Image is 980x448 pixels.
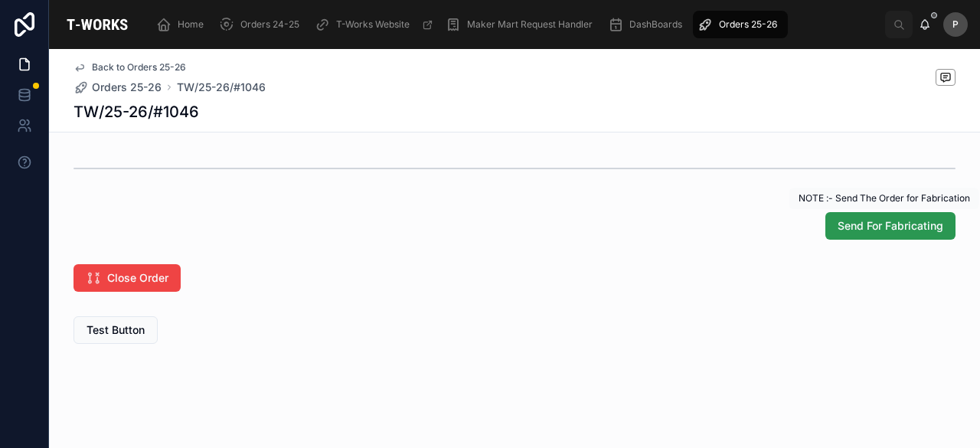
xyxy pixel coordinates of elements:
[73,61,186,74] a: Back to Orders 25-26
[152,11,214,38] a: Home
[73,80,162,95] a: Orders 25-26
[177,80,266,95] a: TW/25-26/#1046
[629,18,682,31] span: DashBoards
[952,18,959,31] span: P
[825,212,955,240] button: Send For Fabricating
[310,11,441,38] a: T-Works Website
[693,11,788,38] a: Orders 25-26
[73,101,199,123] h1: TW/25-26/#1046
[73,264,181,292] button: Close Order
[92,80,162,95] span: Orders 25-26
[107,270,168,286] span: Close Order
[838,218,943,234] span: Send For Fabricating
[336,18,410,31] span: T-Works Website
[92,61,186,74] span: Back to Orders 25-26
[178,18,204,31] span: Home
[799,192,970,204] span: NOTE :- Send The Order for Fabrication
[145,8,885,41] div: scrollable content
[214,11,310,38] a: Orders 24-25
[73,316,158,344] button: Test Button
[467,18,593,31] span: Maker Mart Request Handler
[441,11,603,38] a: Maker Mart Request Handler
[87,322,145,338] span: Test Button
[603,11,693,38] a: DashBoards
[719,18,777,31] span: Orders 25-26
[61,12,133,37] img: App logo
[240,18,299,31] span: Orders 24-25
